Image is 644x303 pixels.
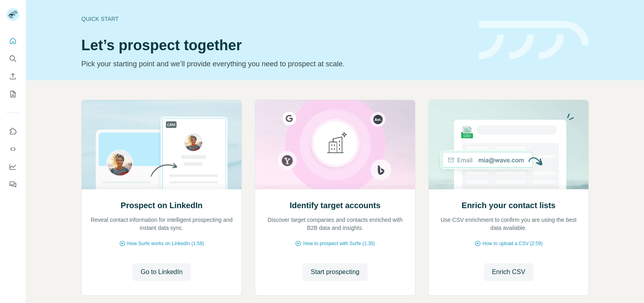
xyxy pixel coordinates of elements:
p: Use CSV enrichment to confirm you are using the best data available. [437,216,580,232]
h2: Identify target accounts [290,200,381,211]
button: Quick start [6,34,19,48]
button: Enrich CSV [6,69,19,84]
button: Use Surfe on LinkedIn [6,124,19,139]
p: Pick your starting point and we’ll provide everything you need to prospect at scale. [81,58,469,70]
div: Quick start [81,15,469,23]
img: Identify target accounts [255,100,415,189]
span: How to upload a CSV (2:59) [483,240,543,247]
button: My lists [6,87,19,101]
span: Go to LinkedIn [140,267,182,277]
h2: Enrich your contact lists [462,200,555,211]
button: Go to LinkedIn [132,263,190,281]
img: Prospect on LinkedIn [81,100,242,189]
p: Reveal contact information for intelligent prospecting and instant data sync. [90,216,233,232]
p: Discover target companies and contacts enriched with B2B data and insights. [263,216,407,232]
button: Start prospecting [303,263,367,281]
span: Enrich CSV [492,267,525,277]
span: How to prospect with Surfe (1:30) [303,240,375,247]
button: Feedback [6,177,19,192]
img: banner [479,21,589,60]
h1: Let’s prospect together [81,37,469,53]
img: Enrich your contact lists [428,100,589,189]
span: Start prospecting [311,267,359,277]
button: Search [6,51,19,66]
button: Enrich CSV [484,263,533,281]
button: Dashboard [6,160,19,174]
h2: Prospect on LinkedIn [121,200,202,211]
span: How Surfe works on LinkedIn (1:58) [127,240,204,247]
button: Use Surfe API [6,142,19,156]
